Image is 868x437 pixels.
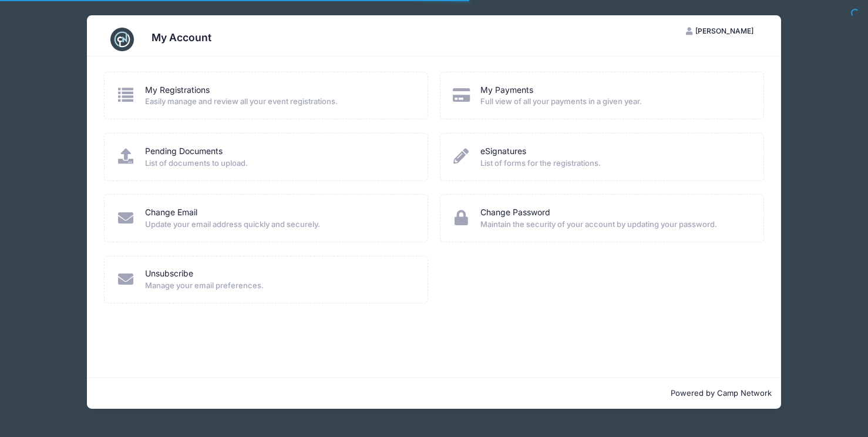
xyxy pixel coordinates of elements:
[110,28,134,51] img: CampNetwork
[480,84,533,96] a: My Payments
[480,206,550,219] a: Change Password
[145,158,413,169] span: List of documents to upload.
[480,96,748,108] span: Full view of all your payments in a given year.
[145,206,197,219] a: Change Email
[676,21,764,41] button: [PERSON_NAME]
[145,84,210,96] a: My Registrations
[145,145,223,158] a: Pending Documents
[96,388,771,399] p: Powered by Camp Network
[145,268,193,280] a: Unsubscribe
[480,145,526,158] a: eSignatures
[480,158,748,169] span: List of forms for the registrations.
[480,219,748,231] span: Maintain the security of your account by updating your password.
[145,96,413,108] span: Easily manage and review all your event registrations.
[145,280,413,292] span: Manage your email preferences.
[695,26,753,35] span: [PERSON_NAME]
[145,219,413,231] span: Update your email address quickly and securely.
[152,31,211,44] h3: My Account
